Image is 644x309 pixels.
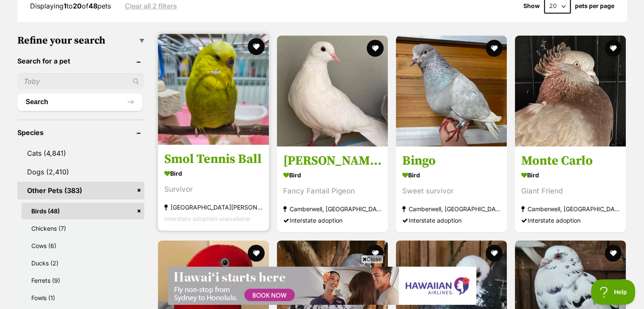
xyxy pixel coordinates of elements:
[17,182,144,199] a: Other Pets (383)
[283,169,381,181] strong: Bird
[17,163,144,181] a: Dogs (2,410)
[17,129,144,136] header: Species
[523,3,540,9] span: Show
[17,35,144,47] h3: Refine your search
[367,40,384,57] button: favourite
[515,36,626,146] img: Monte Carlo - Bird
[164,215,250,222] span: Interstate adoption unavailable
[17,144,144,162] a: Cats (4,841)
[73,2,82,10] strong: 20
[367,245,384,262] button: favourite
[396,146,507,232] a: Bingo Bird Sweet survivor Camberwell, [GEOGRAPHIC_DATA] Interstate adoption
[486,40,503,57] button: favourite
[402,203,500,215] strong: Camberwell, [GEOGRAPHIC_DATA]
[17,73,144,89] input: Toby
[158,145,269,231] a: Smol Tennis Ball Bird Survivor [GEOGRAPHIC_DATA][PERSON_NAME][GEOGRAPHIC_DATA] Interstate adoptio...
[22,290,144,306] a: Fowls (1)
[396,36,507,146] img: Bingo - Bird
[591,279,636,305] iframe: Help Scout Beacon - Open
[22,255,144,271] a: Ducks (2)
[521,153,619,169] h3: Monte Carlo
[125,2,177,10] a: Clear all 2 filters
[164,167,263,179] strong: Bird
[22,203,144,219] a: Birds (48)
[515,146,626,232] a: Monte Carlo Bird Giant Friend Camberwell, [GEOGRAPHIC_DATA] Interstate adoption
[361,255,384,263] span: Close
[168,267,476,305] iframe: Advertisement
[402,185,500,197] div: Sweet survivor
[64,2,66,10] strong: 1
[158,34,269,145] img: Smol Tennis Ball - Bird
[283,215,381,226] div: Interstate adoption
[521,215,619,226] div: Interstate adoption
[248,245,265,262] button: favourite
[164,184,263,195] div: Survivor
[283,153,381,169] h3: [PERSON_NAME]
[575,3,614,9] label: pets per page
[277,36,388,146] img: Bobby - Bird
[17,57,144,65] header: Search for a pet
[22,220,144,237] a: Chickens (7)
[283,203,381,215] strong: Camberwell, [GEOGRAPHIC_DATA]
[17,94,142,110] button: Search
[283,185,381,197] div: Fancy Fantail Pigeon
[248,38,265,55] button: favourite
[521,203,619,215] strong: Camberwell, [GEOGRAPHIC_DATA]
[402,169,500,181] strong: Bird
[30,2,111,10] span: Displaying to of pets
[277,146,388,232] a: [PERSON_NAME] Bird Fancy Fantail Pigeon Camberwell, [GEOGRAPHIC_DATA] Interstate adoption
[88,2,97,10] strong: 48
[164,201,263,213] strong: [GEOGRAPHIC_DATA][PERSON_NAME][GEOGRAPHIC_DATA]
[164,151,263,167] h3: Smol Tennis Ball
[22,272,144,289] a: Ferrets (9)
[22,237,144,254] a: Cows (6)
[402,153,500,169] h3: Bingo
[605,40,622,57] button: favourite
[521,185,619,197] div: Giant Friend
[605,245,622,262] button: favourite
[402,215,500,226] div: Interstate adoption
[521,169,619,181] strong: Bird
[486,245,503,262] button: favourite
